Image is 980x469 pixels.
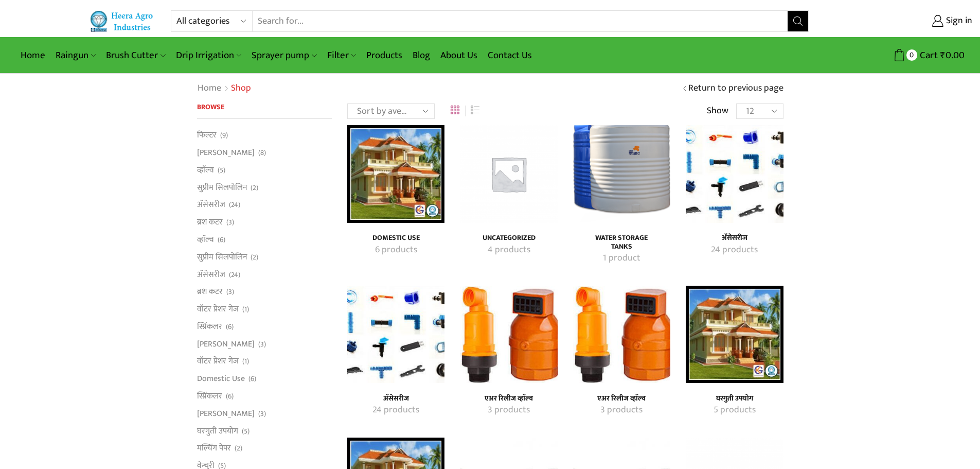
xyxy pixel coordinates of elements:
img: एअर रिलीज व्हाॅल्व [573,286,670,383]
a: Visit product category एअर रिलीज व्हाॅल्व [584,404,659,417]
img: Domestic Use [347,125,444,222]
span: (1) [242,356,249,367]
a: व्हाॅल्व [197,161,214,179]
a: Visit product category Water Storage Tanks [584,252,659,265]
a: अ‍ॅसेसरीज [197,266,225,283]
h1: Shop [231,83,251,94]
a: Visit product category अ‍ॅसेसरीज [359,394,433,403]
span: (6) [218,235,225,245]
a: घरगुती उपयोग [197,422,238,440]
a: Visit product category घरगुती उपयोग [697,404,772,417]
a: [PERSON_NAME] [197,405,255,422]
span: (2) [235,443,242,454]
span: (1) [242,304,249,315]
h4: घरगुती उपयोग [697,394,772,403]
a: Sign in [824,12,972,30]
h4: Water Storage Tanks [584,234,659,251]
h4: Domestic Use [359,234,433,242]
span: (2) [251,183,258,193]
a: वॉटर प्रेशर गेज [197,353,239,370]
span: Show [707,105,728,118]
a: Brush Cutter [101,43,170,67]
span: (24) [229,200,240,210]
span: Cart [917,48,938,62]
a: Visit product category Domestic Use [359,244,433,257]
button: Search button [788,11,808,31]
h4: अ‍ॅसेसरीज [697,234,772,242]
a: स्प्रिंकलर [197,318,222,335]
a: फिल्टर [197,129,217,144]
input: Search for... [253,11,788,31]
mark: 3 products [488,404,530,417]
a: Blog [407,43,435,67]
mark: 5 products [714,404,756,417]
a: Visit product category एअर रिलीज व्हाॅल्व [471,394,546,403]
a: Visit product category घरगुती उपयोग [697,394,772,403]
nav: Breadcrumb [197,82,251,95]
a: Visit product category अ‍ॅसेसरीज [686,125,783,222]
img: Water Storage Tanks [573,125,670,222]
span: (3) [258,339,266,350]
a: Sprayer pump [246,43,322,67]
img: अ‍ॅसेसरीज [686,125,783,222]
a: सुप्रीम सिलपोलिन [197,179,247,196]
a: [PERSON_NAME] [197,335,255,353]
a: Visit product category Uncategorized [471,244,546,257]
a: Visit product category Domestic Use [359,234,433,242]
a: ब्रश कटर [197,214,223,231]
span: (5) [242,426,250,437]
span: Sign in [943,14,972,28]
h4: एअर रिलीज व्हाॅल्व [471,394,546,403]
a: Visit product category घरगुती उपयोग [686,286,783,383]
a: Contact Us [483,43,537,67]
a: Visit product category एअर रिलीज व्हाॅल्व [584,394,659,403]
a: Visit product category Uncategorized [460,125,557,222]
mark: 1 product [603,252,640,265]
select: Shop order [347,103,435,119]
a: Visit product category अ‍ॅसेसरीज [359,404,433,417]
span: (24) [229,270,240,280]
span: Browse [197,101,224,113]
span: (3) [258,409,266,419]
h4: एअर रिलीज व्हाॅल्व [584,394,659,403]
a: Drip Irrigation [171,43,246,67]
a: Visit product category Domestic Use [347,125,444,222]
h4: Uncategorized [471,234,546,242]
a: ब्रश कटर [197,283,223,301]
mark: 24 products [372,404,419,417]
span: ₹ [940,47,946,63]
span: (9) [220,130,228,141]
a: Visit product category Water Storage Tanks [573,125,670,222]
mark: 4 products [488,244,530,257]
a: अ‍ॅसेसरीज [197,196,225,214]
span: (5) [218,165,225,176]
a: Return to previous page [688,82,783,95]
a: Home [197,82,222,95]
h4: अ‍ॅसेसरीज [359,394,433,403]
a: Visit product category अ‍ॅसेसरीज [347,286,444,383]
span: (6) [226,391,234,402]
img: अ‍ॅसेसरीज [347,286,444,383]
a: Visit product category Uncategorized [471,234,546,242]
a: Visit product category अ‍ॅसेसरीज [697,234,772,242]
a: About Us [435,43,483,67]
span: (8) [258,148,266,158]
mark: 6 products [375,244,417,257]
img: एअर रिलीज व्हाॅल्व [460,286,557,383]
a: Visit product category एअर रिलीज व्हाॅल्व [460,286,557,383]
a: स्प्रिंकलर [197,388,222,405]
a: Raingun [50,43,101,67]
a: Visit product category एअर रिलीज व्हाॅल्व [471,404,546,417]
a: व्हाॅल्व [197,231,214,248]
span: (2) [251,252,258,263]
img: घरगुती उपयोग [686,286,783,383]
a: Home [15,43,50,67]
a: Domestic Use [197,370,245,388]
mark: 3 products [600,404,643,417]
a: Visit product category एअर रिलीज व्हाॅल्व [573,286,670,383]
mark: 24 products [711,244,758,257]
a: Products [361,43,407,67]
span: (3) [226,217,234,228]
span: (3) [226,287,234,297]
a: Visit product category Water Storage Tanks [584,234,659,251]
